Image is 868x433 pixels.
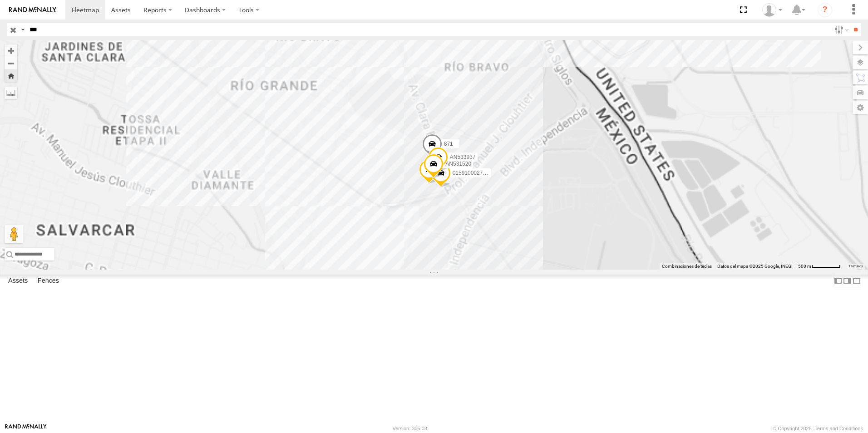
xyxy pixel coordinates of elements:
[833,275,843,288] label: Dock Summary Table to the Left
[773,426,863,431] div: © Copyright 2025 -
[5,69,17,82] button: Zoom Home
[795,263,843,270] button: Escala del mapa: 500 m por 61 píxeles
[5,225,23,243] button: Arrastra al hombrecito al mapa para abrir Street View
[5,86,17,99] label: Measure
[19,23,26,36] label: Search Query
[848,265,863,268] a: Términos
[444,141,453,147] span: 871
[445,161,471,167] span: AN531520
[717,264,793,269] span: Datos del mapa ©2025 Google, INEGI
[4,275,32,287] label: Assets
[662,263,712,270] button: Combinaciones de teclas
[5,424,47,433] a: Visit our Website
[5,44,17,57] button: Zoom in
[798,264,811,269] span: 500 m
[759,3,785,17] div: Zulma Brisa Rios
[5,57,17,69] button: Zoom out
[853,101,868,114] label: Map Settings
[450,154,476,161] span: AN533937
[852,275,861,288] label: Hide Summary Table
[818,3,832,17] i: ?
[815,426,863,431] a: Terms and Conditions
[33,275,64,287] label: Fences
[393,426,427,431] div: Version: 305.03
[9,7,56,13] img: rand-logo.svg
[843,275,852,288] label: Dock Summary Table to the Right
[831,23,850,36] label: Search Filter Options
[453,170,498,176] span: 015910002758871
